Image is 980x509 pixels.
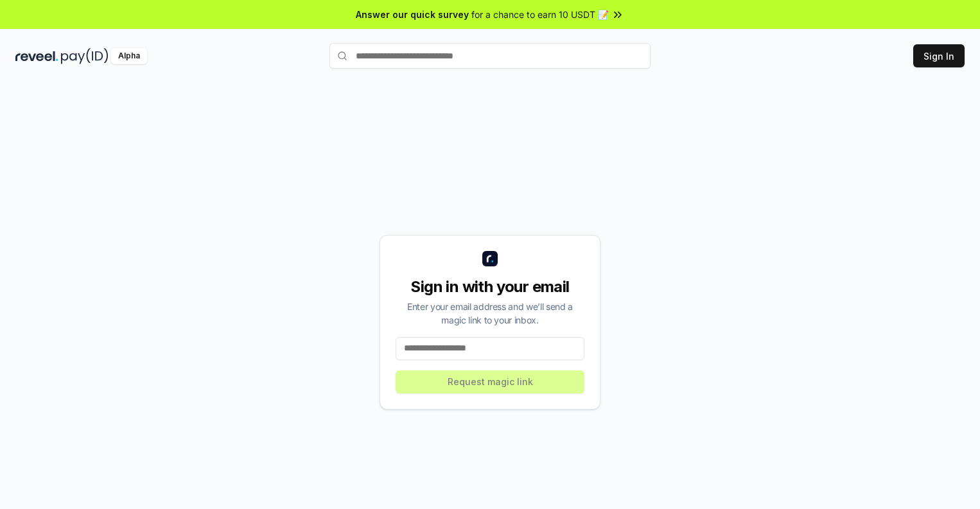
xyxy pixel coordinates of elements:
[111,48,147,64] div: Alpha
[396,277,584,297] div: Sign in with your email
[15,48,58,64] img: reveel_dark
[61,48,109,64] img: pay_id
[913,44,965,67] button: Sign In
[471,8,609,21] span: for a chance to earn 10 USDT 📝
[396,300,584,327] div: Enter your email address and we’ll send a magic link to your inbox.
[482,251,498,266] img: logo_small
[356,8,469,21] span: Answer our quick survey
